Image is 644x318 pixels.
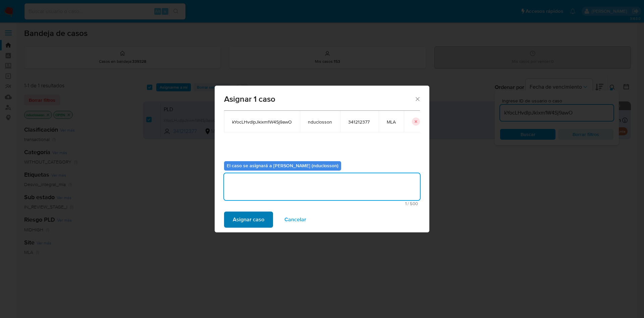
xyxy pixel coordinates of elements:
[284,212,306,227] span: Cancelar
[308,119,332,125] span: nduclosson
[226,201,418,206] span: Máximo 500 caracteres
[387,119,396,125] span: MLA
[224,95,414,103] span: Asignar 1 caso
[232,119,292,125] span: kYocLHvdIpJkixm1W4Sj9awO
[412,118,420,126] button: icon-button
[227,162,338,169] b: El caso se asignará a [PERSON_NAME] (nduclosson)
[276,212,315,228] button: Cancelar
[414,96,420,102] button: Cerrar ventana
[233,212,264,227] span: Asignar caso
[348,119,371,125] span: 341212377
[224,212,273,228] button: Asignar caso
[215,86,429,232] div: assign-modal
